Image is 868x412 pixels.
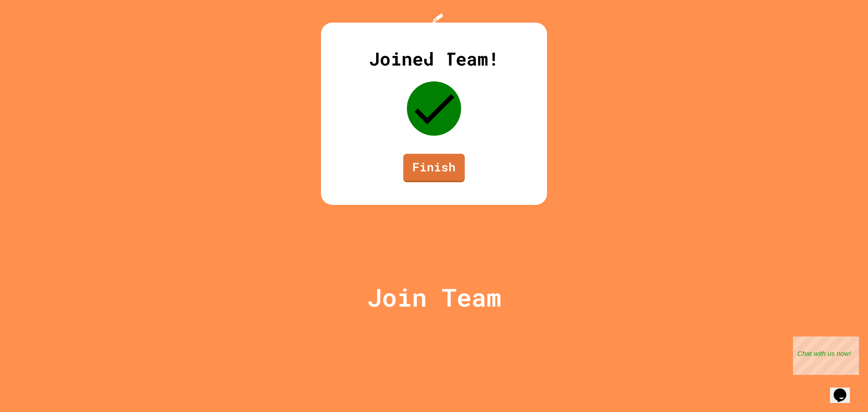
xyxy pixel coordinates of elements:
a: Finish [403,154,465,182]
iframe: chat widget [830,376,859,403]
img: Logo.svg [416,14,452,59]
p: Join Team [367,279,501,316]
iframe: chat widget [793,336,859,375]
